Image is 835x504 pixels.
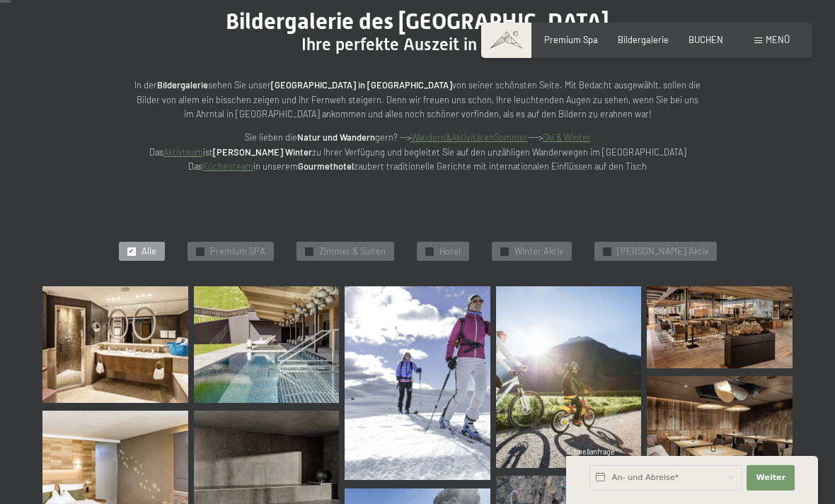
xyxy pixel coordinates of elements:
img: Speisesaal - Essen - Gourmet - Ahrntal - Schwarzenstein - Wellness [647,376,793,485]
span: ✓ [197,247,202,255]
a: Bildergalerie [194,286,340,402]
strong: Bildergalerie [157,79,208,90]
a: BUCHEN [689,34,723,45]
span: Bildergalerie des [GEOGRAPHIC_DATA] [226,8,609,35]
a: Bildergalerie [618,34,669,45]
a: Ski & Winter [543,131,591,143]
a: Aktivteam [163,146,203,158]
img: Bildergalerie [496,286,642,468]
p: In der sehen Sie unser von seiner schönsten Seite. Mit Bedacht ausgewählt, sollen die Bilder von ... [134,78,701,121]
span: ✓ [502,247,507,255]
span: Schnellanfrage [566,447,615,456]
span: Alle [142,245,156,258]
img: Bildergalerie [42,286,188,402]
button: Weiter [747,465,795,491]
a: Premium Spa [544,34,598,45]
img: Auszeit für Körper in einem ungezwungenen Ambiente [194,286,340,402]
span: [PERSON_NAME] Aktiv [617,245,708,258]
span: ✓ [427,247,432,255]
a: Wandern&AktivitätenSommer [411,131,528,143]
span: Hotel [439,245,461,258]
span: Menü [766,34,790,45]
strong: Gourmethotel [298,160,354,172]
p: Sie lieben die gern? --> ---> Das ist zu Ihrer Verfügung und begleitet Sie auf den unzähligen Wan... [134,130,701,173]
strong: Natur und Wandern [297,131,375,143]
strong: [GEOGRAPHIC_DATA] in [GEOGRAPHIC_DATA] [271,79,452,90]
strong: [PERSON_NAME] Winter [213,146,312,158]
span: ✓ [306,247,311,255]
a: Küchenteam [202,160,253,172]
span: Zimmer & Suiten [319,245,386,258]
span: Ihre perfekte Auszeit in Bildern [301,35,534,54]
span: ✓ [604,247,609,255]
img: Bildergalerie [647,286,793,368]
span: Premium SPA [210,245,265,258]
span: Winter Aktiv [514,245,563,258]
img: Bildergalerie [345,286,490,480]
span: Weiter [756,472,785,484]
span: ✓ [129,247,134,255]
